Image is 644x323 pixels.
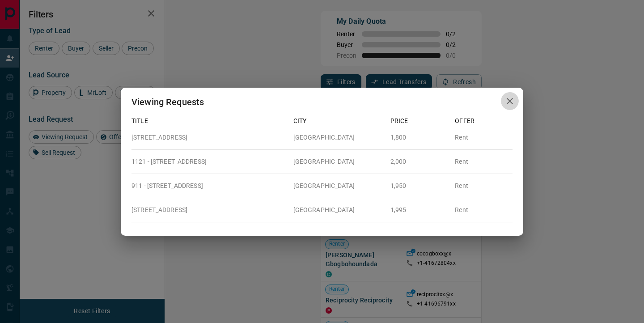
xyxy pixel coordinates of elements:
[390,181,448,191] p: 1,950
[131,157,286,166] p: 1121 - [STREET_ADDRESS]
[131,116,286,126] p: Title
[131,205,286,215] p: [STREET_ADDRESS]
[293,116,383,126] p: City
[455,205,513,215] p: Rent
[390,205,448,215] p: 1,995
[131,181,286,191] p: 911 - [STREET_ADDRESS]
[121,88,215,116] h2: Viewing Requests
[293,181,383,191] p: [GEOGRAPHIC_DATA]
[455,157,513,166] p: Rent
[131,133,286,142] p: [STREET_ADDRESS]
[293,157,383,166] p: [GEOGRAPHIC_DATA]
[390,133,448,142] p: 1,800
[293,133,383,142] p: [GEOGRAPHIC_DATA]
[455,181,513,191] p: Rent
[293,205,383,215] p: [GEOGRAPHIC_DATA]
[390,116,448,126] p: Price
[455,116,513,126] p: Offer
[455,133,513,142] p: Rent
[390,157,448,166] p: 2,000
